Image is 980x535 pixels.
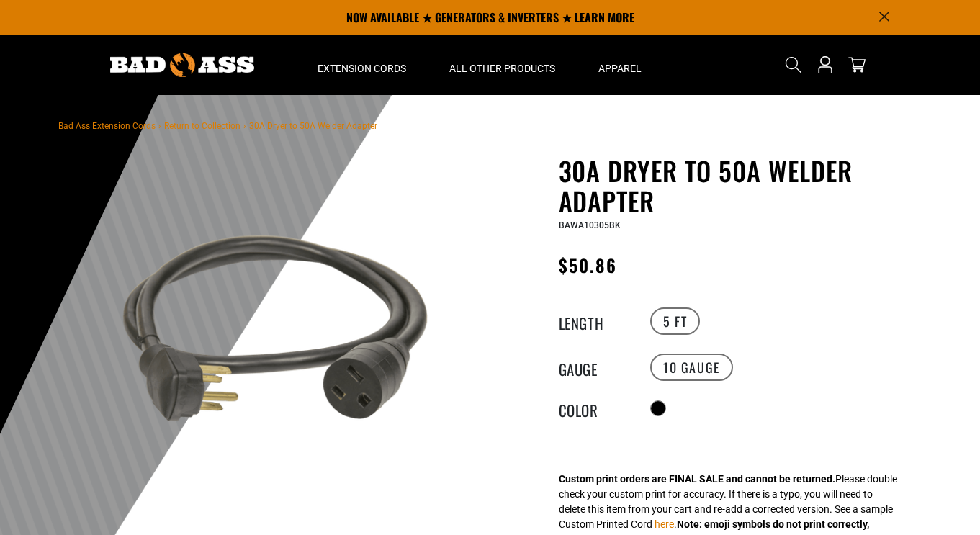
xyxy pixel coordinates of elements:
[164,121,240,131] a: Return to Collection
[428,35,577,95] summary: All Other Products
[577,35,663,95] summary: Apparel
[243,121,246,131] span: ›
[650,307,700,335] label: 5 FT
[101,158,448,505] img: black
[598,62,642,75] span: Apparel
[559,252,617,278] span: $50.86
[158,121,161,131] span: ›
[449,62,555,75] span: All Other Products
[318,62,406,75] span: Extension Cords
[249,121,377,131] span: 30A Dryer to 50A Welder Adapter
[782,53,805,76] summary: Search
[559,312,631,331] legend: Length
[296,35,428,95] summary: Extension Cords
[559,358,631,377] legend: Gauge
[559,156,912,216] h1: 30A Dryer to 50A Welder Adapter
[559,399,631,418] legend: Color
[650,354,733,381] label: 10 Gauge
[110,53,254,77] img: Bad Ass Extension Cords
[559,220,621,230] span: BAWA10305BK
[58,117,377,134] nav: breadcrumbs
[655,517,674,532] button: here
[559,473,835,485] strong: Custom print orders are FINAL SALE and cannot be returned.
[58,121,156,131] a: Bad Ass Extension Cords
